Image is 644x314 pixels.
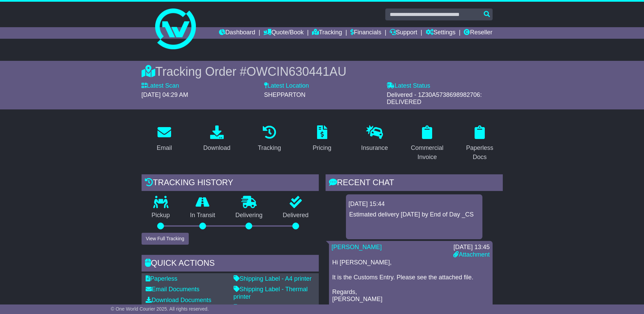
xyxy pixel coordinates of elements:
[246,65,346,78] span: OWCIN630441AU
[142,212,180,219] p: Pickup
[349,200,480,208] div: [DATE] 15:44
[461,143,498,162] div: Paperless Docs
[146,275,178,282] a: Paperless
[234,304,300,311] a: Original Address Label
[264,82,309,90] label: Latest Location
[409,143,446,162] div: Commercial Invoice
[152,123,176,155] a: Email
[332,244,382,250] a: [PERSON_NAME]
[142,91,188,98] span: [DATE] 04:29 AM
[263,27,303,39] a: Quote/Book
[350,27,381,39] a: Financials
[142,174,319,193] div: Tracking history
[258,143,281,153] div: Tracking
[157,143,172,153] div: Email
[234,286,308,300] a: Shipping Label - Thermal printer
[387,82,430,90] label: Latest Status
[219,27,255,39] a: Dashboard
[326,174,503,193] div: RECENT CHAT
[253,123,285,155] a: Tracking
[464,27,492,39] a: Reseller
[142,64,503,79] div: Tracking Order #
[313,143,331,153] div: Pricing
[453,251,490,258] a: Attachment
[264,91,306,98] span: SHEPPARTON
[142,82,179,90] label: Latest Scan
[180,212,225,219] p: In Transit
[142,233,189,245] button: View Full Tracking
[349,211,479,233] p: Estimated delivery [DATE] by End of Day _CS
[357,123,392,155] a: Insurance
[199,123,235,155] a: Download
[426,27,456,39] a: Settings
[273,212,319,219] p: Delivered
[457,123,503,164] a: Paperless Docs
[142,255,319,273] div: Quick Actions
[404,123,450,164] a: Commercial Invoice
[146,297,211,303] a: Download Documents
[390,27,417,39] a: Support
[308,123,336,155] a: Pricing
[312,27,342,39] a: Tracking
[453,244,490,251] div: [DATE] 13:45
[332,259,489,303] p: Hi [PERSON_NAME], It is the Customs Entry. Please see the attached file. Regards, [PERSON_NAME]
[146,286,200,293] a: Email Documents
[225,212,273,219] p: Delivering
[361,143,388,153] div: Insurance
[387,91,482,106] span: Delivered - 1Z30A5738698982706: DELIVERED
[111,306,209,312] span: © One World Courier 2025. All rights reserved.
[234,275,312,282] a: Shipping Label - A4 printer
[203,143,231,153] div: Download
